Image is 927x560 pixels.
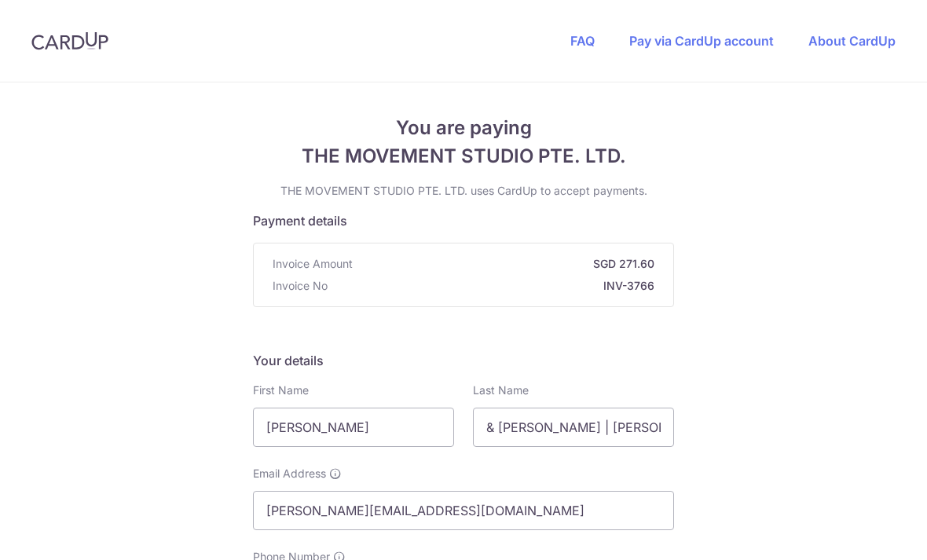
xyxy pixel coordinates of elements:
strong: SGD 271.60 [359,256,654,272]
span: Invoice No [273,278,328,294]
span: Email Address [253,466,326,481]
input: Last name [473,408,674,447]
span: You are paying [253,114,674,142]
input: First name [253,408,454,447]
a: FAQ [570,33,595,49]
a: About CardUp [808,33,896,49]
label: First Name [253,382,309,398]
strong: INV-3766 [334,278,654,294]
h5: Your details [253,351,674,370]
h5: Payment details [253,211,674,230]
p: THE MOVEMENT STUDIO PTE. LTD. uses CardUp to accept payments. [253,183,674,199]
input: Email address [253,491,674,530]
span: THE MOVEMENT STUDIO PTE. LTD. [253,142,674,170]
a: Pay via CardUp account [629,33,774,49]
img: CardUp [31,31,108,50]
span: Invoice Amount [273,256,353,272]
label: Last Name [473,382,529,398]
